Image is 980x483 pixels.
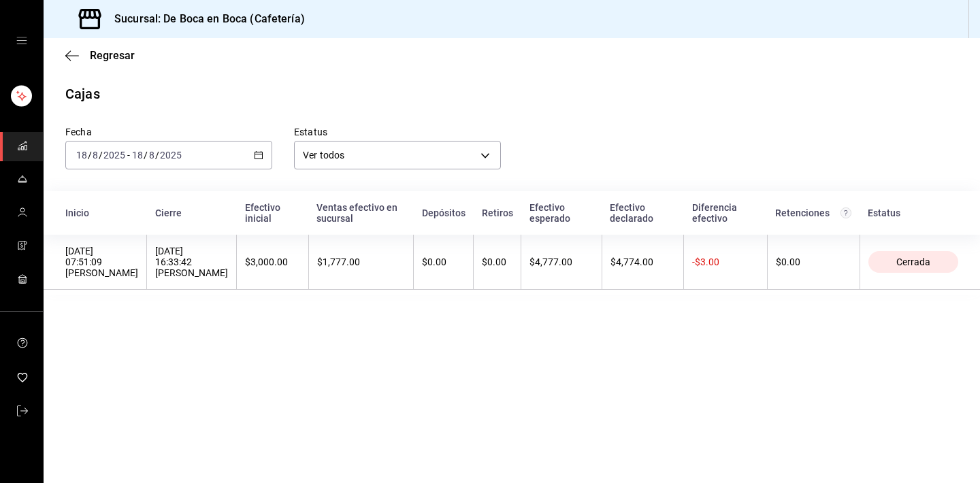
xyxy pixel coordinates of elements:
div: Efectivo inicial [245,202,301,224]
input: -- [92,150,99,161]
div: Diferencia efectivo [692,202,759,224]
input: -- [131,150,144,161]
span: Regresar [90,49,135,62]
button: open drawer [16,35,27,46]
div: $3,000.00 [245,256,300,267]
svg: Total de retenciones de propinas registradas [840,207,851,218]
label: Estatus [294,127,501,137]
span: / [88,150,92,161]
div: -$3.00 [692,256,759,267]
div: Retiros [482,207,513,218]
h3: Sucursal: De Boca en Boca (Cafetería) [103,11,305,27]
div: $0.00 [776,256,851,267]
div: Ventas efectivo en sucursal [316,202,406,224]
div: Estatus [868,207,958,218]
input: ---- [103,150,126,161]
div: $1,777.00 [317,256,406,267]
div: Cierre [155,207,229,218]
span: / [144,150,148,161]
label: Fecha [65,127,272,137]
span: Cerrada [891,256,936,267]
span: / [155,150,159,161]
span: / [99,150,103,161]
div: $4,774.00 [610,256,676,267]
div: Efectivo declarado [610,202,676,224]
input: -- [76,150,88,161]
div: [DATE] 07:51:09 [PERSON_NAME] [65,246,138,278]
div: [DATE] 16:33:42 [PERSON_NAME] [155,246,228,278]
div: Depósitos [422,207,465,218]
button: Regresar [65,49,135,62]
div: Retenciones [775,207,851,218]
span: - [127,150,130,161]
input: ---- [159,150,182,161]
div: Ver todos [294,141,501,169]
div: Inicio [65,207,139,218]
div: $0.00 [422,256,465,267]
input: -- [148,150,155,161]
div: Efectivo esperado [529,202,593,224]
div: Cajas [65,84,100,104]
div: $0.00 [482,256,512,267]
div: $4,777.00 [529,256,593,267]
